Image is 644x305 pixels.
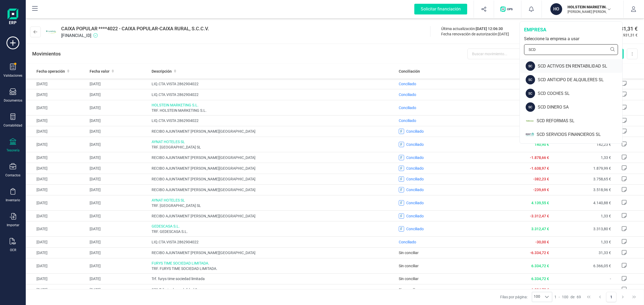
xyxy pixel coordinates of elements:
[551,152,613,163] td: 1,33 €
[399,251,419,255] span: Sin conciliar
[551,174,613,184] td: 3.758,65 €
[551,258,613,273] td: 6.366,05 €
[87,115,149,126] td: [DATE]
[87,273,149,284] td: [DATE]
[87,237,149,247] td: [DATE]
[476,27,503,31] span: [DATE] 12:06:30
[6,198,20,202] div: Inventario
[87,126,149,137] td: [DATE]
[152,166,395,171] span: RECIBO AJUNTAMENT [PERSON_NAME][GEOGRAPHIC_DATA]
[3,73,22,78] div: Validaciones
[87,211,149,221] td: [DATE]
[551,273,613,284] td: -
[399,129,404,134] div: F
[87,100,149,115] td: [DATE]
[399,82,416,86] span: Conciliado
[531,264,549,268] span: 6.334,72 €
[26,174,87,184] td: [DATE]
[87,195,149,211] td: [DATE]
[530,251,549,255] span: -6.334,72 €
[551,284,613,295] td: -
[530,288,549,292] span: -6.334,72 €
[399,118,416,123] span: Conciliado
[152,69,172,74] span: Descripción
[26,79,87,89] td: [DATE]
[26,273,87,284] td: [DATE]
[526,61,535,71] div: SC
[524,26,618,34] div: empresa
[152,187,395,192] span: RECIBO AJUNTAMENT [PERSON_NAME][GEOGRAPHIC_DATA]
[399,288,419,292] span: Sin conciliar
[551,211,613,221] td: 1,33 €
[152,118,395,123] span: LIQ.CTA.VISTA 2862904022
[551,137,613,152] td: 142,23 €
[533,188,549,192] span: -239,69 €
[152,102,395,108] span: HOLSTEIN MARKETING S.L.
[399,92,416,97] span: Conciliado
[618,292,628,302] button: Next Page
[26,115,87,126] td: [DATE]
[152,266,395,271] span: TRF. FURYS TIME SOCIEDAD LIMITADA.
[36,69,65,74] span: Fecha operación
[4,98,22,103] div: Documentos
[26,221,87,237] td: [DATE]
[152,92,395,97] span: LIQ.CTA.VISTA 2862904022
[406,177,424,181] span: Conciliado
[152,176,395,182] span: RECIBO AJUNTAMENT [PERSON_NAME][GEOGRAPHIC_DATA]
[152,198,395,203] span: AYNAT HOTELES SL
[538,77,622,83] div: SCD ANTICIPO DE ALQUILERES SL
[551,237,613,247] td: 1,33 €
[26,284,87,295] td: [DATE]
[152,108,395,113] span: TRF. HOLSTEIN MARKETING S.L.
[535,142,549,147] span: 140,90 €
[399,142,404,147] div: F
[537,118,622,124] div: SCD REFORMAS SL
[526,116,534,125] img: SC
[526,130,534,139] img: SC
[399,69,420,74] span: Conciliación
[530,214,549,218] span: -3.312,47 €
[500,292,552,302] div: Filas por página:
[629,292,639,302] button: Last Page
[61,25,209,32] span: CAIXA POPULAR ****4022 - CAIXA POPULAR-CAIXA RURAL, S.C.C.V.
[399,226,404,232] div: F
[613,25,638,32] span: 9.931,31 €
[399,176,404,182] div: F
[399,264,419,268] span: Sin conciliar
[538,90,622,97] div: SCD COCHES SL
[8,9,18,26] img: Logo Finanedi
[530,155,549,160] span: -1.878,66 €
[26,258,87,273] td: [DATE]
[526,75,535,84] div: SC
[152,224,395,229] span: GEDESCASA S.L.
[87,221,149,237] td: [DATE]
[399,213,404,219] div: F
[606,292,616,302] button: Page 1
[61,32,209,39] span: [FINANCIAL_ID]
[548,1,617,18] button: HOHOLSTEIN MARKETING SL[PERSON_NAME] [PERSON_NAME]
[152,261,395,266] span: FURYS TIME SOCIEDAD LIMITADA.
[406,227,424,231] span: Conciliado
[152,81,395,87] span: LIQ.CTA.VISTA 2862904022
[87,247,149,258] td: [DATE]
[10,248,16,252] div: OCR
[152,287,395,292] span: 073-Tributo de modalidad 2
[406,188,424,192] span: Conciliado
[538,104,622,110] div: SCD DINERO SA
[408,1,474,18] button: Solicitar financiación
[90,69,109,74] span: Fecha valor
[152,139,395,144] span: AYNAT HOTELES SL
[526,102,535,112] div: SC
[537,131,622,138] div: SCD SERVICIOS FINANCIEROS SL
[26,89,87,100] td: [DATE]
[399,277,419,281] span: Sin conciliar
[595,292,605,302] button: Previous Page
[406,129,424,133] span: Conciliado
[467,49,545,59] input: Buscar movimiento...
[399,187,404,192] div: F
[87,79,149,89] td: [DATE]
[414,4,467,14] div: Solicitar financiación
[6,148,20,152] div: Tesorería
[524,44,618,55] input: Buscar empresa
[152,213,395,219] span: RECIBO AJUNTAMENT [PERSON_NAME][GEOGRAPHIC_DATA]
